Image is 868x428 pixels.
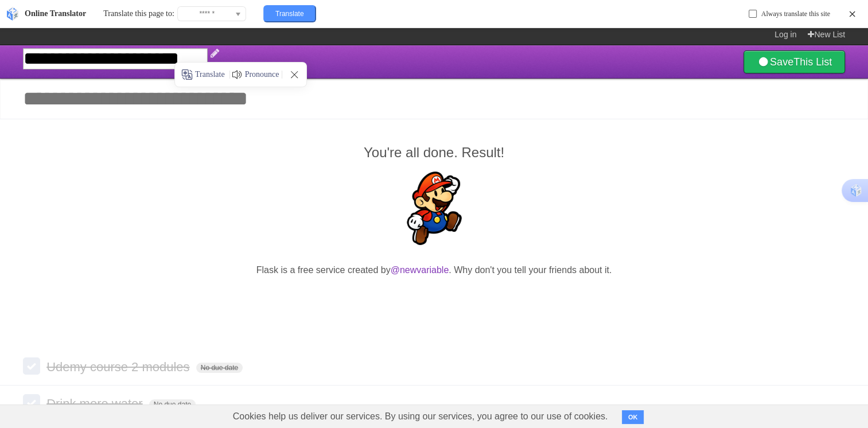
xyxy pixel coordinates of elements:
[46,360,192,374] span: Udemy course 2 modules
[149,399,196,410] span: No due date
[23,263,845,277] p: Flask is a free service created by . Why don't you tell your friends about it.
[196,363,243,373] span: No due date
[391,265,449,275] a: @newvariable
[774,24,796,45] a: Log in
[46,396,145,411] span: Drink more water
[23,142,845,163] h2: You're all done. Result!
[414,291,455,308] iframe: X Post Button
[23,394,40,411] label: Done
[23,357,40,375] label: Done
[398,172,471,245] img: Super Mario
[622,410,644,424] button: OK
[808,24,845,45] a: New List
[221,405,620,428] span: Cookies help us deliver our services. By using our services, you agree to our use of cookies.
[793,56,832,68] b: This List
[744,50,845,73] a: SaveThis List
